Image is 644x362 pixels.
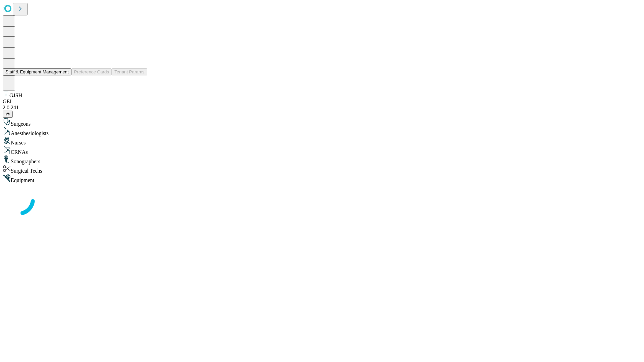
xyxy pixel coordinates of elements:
[3,146,641,155] div: CRNAs
[3,99,641,105] div: GEI
[3,165,641,174] div: Surgical Techs
[71,68,112,75] button: Preference Cards
[3,118,641,127] div: Surgeons
[3,155,641,165] div: Sonographers
[3,136,641,146] div: Nurses
[3,111,13,118] button: @
[3,105,641,111] div: 2.0.241
[3,174,641,183] div: Equipment
[9,93,22,98] span: GJSH
[5,112,10,117] span: @
[3,127,641,136] div: Anesthesiologists
[3,68,71,75] button: Staff & Equipment Management
[112,68,147,75] button: Tenant Params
